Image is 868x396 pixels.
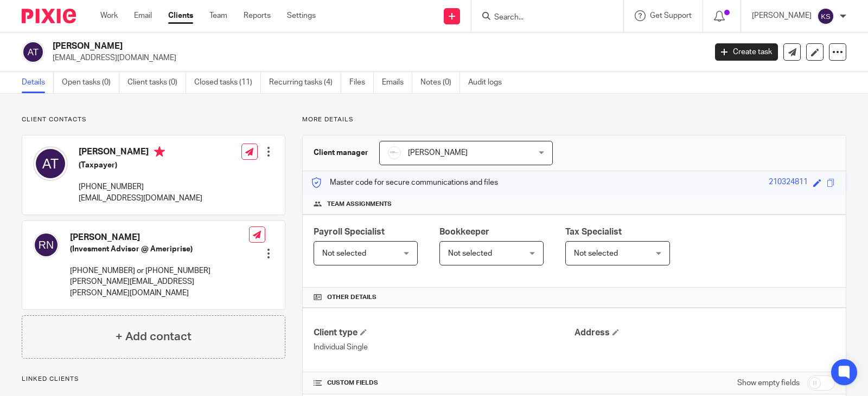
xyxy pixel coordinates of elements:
p: Individual Single [314,342,574,353]
a: Clients [168,10,193,21]
a: Files [349,72,374,93]
p: [EMAIL_ADDRESS][DOMAIN_NAME] [79,193,202,204]
h4: Client type [314,327,574,339]
span: Payroll Specialist [314,228,385,236]
a: Team [209,10,227,21]
p: [PERSON_NAME] [752,10,812,21]
h4: [PERSON_NAME] [70,232,249,243]
img: Pixie [22,9,76,23]
p: Master code for secure communications and files [311,177,498,188]
input: Search [493,13,591,23]
h2: [PERSON_NAME] [53,41,570,52]
a: Create task [715,43,778,61]
h4: Address [575,327,835,339]
h4: CUSTOM FIELDS [314,379,574,387]
a: Closed tasks (11) [194,72,261,93]
h5: (Invesment Advisor @ Ameriprise) [70,244,249,255]
div: 210324811 [769,177,808,189]
img: _Logo.png [388,146,401,159]
span: Bookkeeper [439,228,489,236]
img: svg%3E [22,41,44,63]
h3: Client manager [314,147,368,158]
p: More details [302,115,846,124]
a: Audit logs [468,72,510,93]
a: Client tasks (0) [127,72,186,93]
span: Other details [327,293,376,302]
p: [PHONE_NUMBER] or [PHONE_NUMBER] [70,265,249,276]
a: Reports [244,10,271,21]
p: [PERSON_NAME][EMAIL_ADDRESS][PERSON_NAME][DOMAIN_NAME] [70,276,249,298]
a: Open tasks (0) [62,72,119,93]
p: [PHONE_NUMBER] [79,181,202,192]
p: Client contacts [22,115,285,124]
h4: [PERSON_NAME] [79,146,202,160]
a: Emails [382,72,412,93]
span: Tax Specialist [565,228,622,236]
a: Details [22,72,54,93]
p: [EMAIL_ADDRESS][DOMAIN_NAME] [53,53,699,63]
img: svg%3E [33,232,59,258]
span: Not selected [448,250,492,257]
a: Work [100,10,118,21]
span: Not selected [322,250,366,257]
img: svg%3E [817,8,834,25]
p: Linked clients [22,375,285,384]
span: Not selected [574,250,618,257]
img: svg%3E [33,146,68,181]
span: [PERSON_NAME] [408,149,468,157]
a: Settings [287,10,316,21]
a: Recurring tasks (4) [269,72,341,93]
h5: (Taxpayer) [79,160,202,171]
a: Email [134,10,152,21]
label: Show empty fields [737,378,800,388]
h4: + Add contact [116,328,192,345]
a: Notes (0) [420,72,460,93]
i: Primary [154,146,165,157]
span: Get Support [650,12,692,20]
span: Team assignments [327,200,392,209]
